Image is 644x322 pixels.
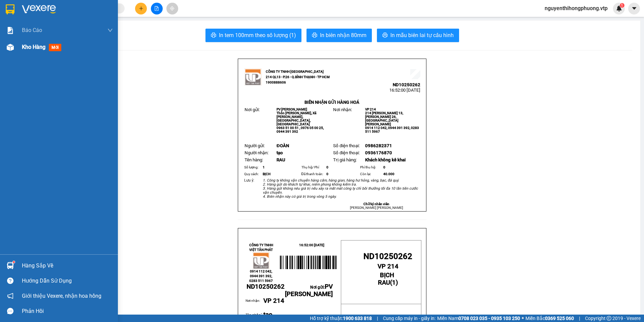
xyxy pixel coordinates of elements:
[6,4,14,14] img: logo-vxr
[277,143,289,148] span: ĐOÀN
[343,316,372,321] strong: 1900 633 818
[326,172,328,176] span: 0
[249,269,273,283] span: 0914 112 042, 0944 391 392, 0283 511 5967
[307,29,372,42] button: printerIn biên nhận 80mm
[277,126,324,133] span: 0963 51 00 51 , 0976 05 00 25, 0944 391 392
[326,165,328,169] span: 0
[320,31,366,39] span: In biên nhận 80mm
[333,150,360,155] span: Số điện thoại:
[383,315,436,322] span: Cung cấp máy in - giấy in:
[245,157,263,162] span: Tên hàng:
[277,150,283,155] span: tạo
[300,164,326,171] td: Thụ hộ/ Phí
[365,143,392,148] span: 0986282371
[363,252,412,261] span: ND10250262
[300,171,326,178] td: Đã thanh toán:
[219,31,296,39] span: In tem 100mm theo số lượng (1)
[365,107,376,111] span: VP 214
[52,47,62,57] span: Nơi nhận:
[383,165,385,169] span: 0
[245,150,268,155] span: Người nhận:
[246,298,263,311] td: Nơi nhận:
[7,308,13,314] span: message
[245,143,265,148] span: Người gửi:
[312,32,317,39] span: printer
[522,317,524,320] span: ⚪️
[22,261,113,271] div: Hàng sắp về
[285,283,333,298] span: PV [PERSON_NAME]
[68,47,78,51] span: VP 214
[23,40,78,45] strong: BIÊN NHẬN GỬI HÀNG HOÁ
[579,315,580,322] span: |
[277,157,285,162] span: RAU
[263,311,272,318] span: tạo
[243,164,262,171] td: Số lượng:
[266,70,330,84] strong: CÔNG TY TNHH [GEOGRAPHIC_DATA] 214 QL13 - P.26 - Q.BÌNH THẠNH - TP HCM 1900888606
[350,206,403,210] span: [PERSON_NAME] [PERSON_NAME]
[263,178,418,199] em: 1. Công ty không vận chuyển hàng cấm, hàng gian, hàng hư hỏng, vàng, bạc, đá quý. 2. Hàng gửi do ...
[277,107,307,111] span: PV [PERSON_NAME]
[631,5,637,11] span: caret-down
[211,32,216,39] span: printer
[18,11,55,36] strong: CÔNG TY TNHH [GEOGRAPHIC_DATA] 214 QL13 - P.26 - Q.BÌNH THẠNH - TP HCM 1900888606
[365,111,403,126] span: 214 [PERSON_NAME] 13, [PERSON_NAME] 26, [GEOGRAPHIC_DATA][PERSON_NAME]
[166,3,178,14] button: aim
[135,3,147,14] button: plus
[7,278,13,284] span: question-circle
[365,126,419,133] span: 0914 112 042, 0944 391 392, 0283 511 5967
[263,165,265,169] span: 1
[621,3,623,8] span: 1
[243,171,262,178] td: Quy cách:
[22,306,113,316] div: Phản hồi
[246,313,261,317] span: Tên nhận
[7,262,14,269] img: warehouse-icon
[13,261,15,263] sup: 1
[22,44,45,50] span: Kho hàng
[393,82,420,87] span: ND10250262
[310,315,372,322] span: Hỗ trợ kỹ thuật:
[359,164,383,171] td: Phí thu hộ:
[7,47,14,57] span: Nơi gửi:
[154,6,159,11] span: file-add
[67,25,95,30] span: ND10250262
[304,100,359,105] strong: BIÊN NHẬN GỬI HÀNG HOÁ
[545,316,574,321] strong: 0369 525 060
[49,44,61,51] span: mới
[382,32,388,39] span: printer
[616,5,622,11] img: icon-new-feature
[7,44,14,51] img: warehouse-icon
[205,29,301,42] button: printerIn tem 100mm theo số lượng (1)
[458,316,520,321] strong: 0708 023 035 - 0935 103 250
[620,3,624,8] sup: 1
[377,315,378,322] span: |
[245,107,260,112] span: Nơi gửi:
[437,315,520,322] span: Miền Nam
[378,271,398,286] strong: ( )
[247,283,285,290] span: ND10250262
[377,29,459,42] button: printerIn mẫu biên lai tự cấu hình
[333,157,357,162] span: Trị giá hàng:
[244,178,254,183] span: Lưu ý:
[333,143,360,148] span: Số điện thoại:
[7,293,13,299] span: notification
[285,285,333,297] span: Nơi gửi:
[246,311,262,318] span: :
[539,4,613,12] span: nguyenthihongphuong.vtp
[378,279,390,286] span: RAU
[363,202,389,206] strong: Chữ ký nhân viên
[7,15,15,32] img: logo
[392,279,396,286] span: 1
[333,107,352,112] span: Nơi nhận:
[525,315,574,322] span: Miền Bắc
[383,172,394,176] span: 40.000
[263,172,270,176] span: BỊCH
[365,157,406,162] span: Khách không kê khai
[23,47,49,55] span: PV [PERSON_NAME]
[245,69,261,86] img: logo
[249,243,273,252] strong: CÔNG TY TNHH VIỆT TÂN PHÁT
[263,297,284,304] span: VP 214
[607,316,611,321] span: copyright
[365,150,392,155] span: 0936176870
[390,31,454,39] span: In mẫu biên lai tự cấu hình
[22,276,113,286] div: Hướng dẫn sử dụng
